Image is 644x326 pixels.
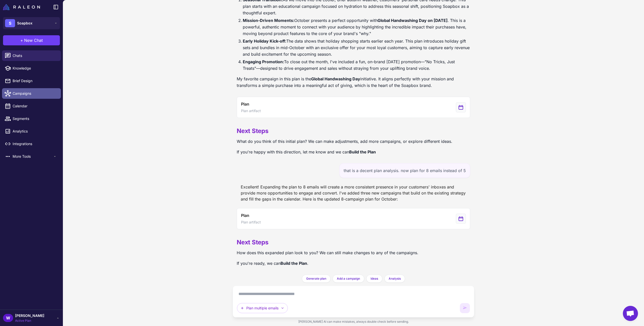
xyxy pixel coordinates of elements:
p: My favorite campaign in this plan is the initiative. It aligns perfectly with your mission and tr... [237,76,470,89]
div: [PERSON_NAME] AI can make mistakes, always double check before sending. [233,317,474,326]
a: Calendar [2,101,61,111]
a: Campaigns [2,88,61,99]
button: View generated Plan [237,97,470,118]
span: Knowledge [13,66,57,71]
strong: Engaging Promotion: [243,59,284,64]
a: Brief Design [2,76,61,86]
button: Ideas [366,275,382,283]
div: S [5,19,15,27]
span: Soapbox [17,20,32,26]
button: Add a campaign [333,275,364,283]
p: What do you think of this initial plan? We can make adjustments, add more campaigns, or explore d... [237,138,452,145]
strong: Mission-Driven Moments: [243,18,294,23]
span: Active Plan [15,318,44,323]
button: View generated Plan [237,208,470,229]
a: Raleon Logo [3,4,42,10]
button: +New Chat [3,35,60,45]
div: W [3,314,13,322]
span: Chats [13,53,57,58]
li: October presents a perfect opportunity with . This is a powerful, authentic moment to connect wit... [243,17,470,37]
a: Chats [2,50,61,61]
strong: Build the Plan [280,261,307,266]
span: More Tools [13,154,53,159]
a: Knowledge [2,63,61,74]
img: Raleon Logo [3,4,40,10]
span: Segments [13,116,57,121]
div: Open chat [623,306,638,321]
div: Excellent! Expanding the plan to 8 emails will create a more consistent presence in your customer... [237,182,470,204]
span: Plan [241,101,249,107]
a: Segments [2,113,61,124]
span: Generate plan [306,276,326,281]
span: Plan [241,212,249,218]
button: Generate plan [302,275,331,283]
span: Plan artifact [241,219,261,225]
span: + [20,37,23,43]
button: Plan multiple emails [237,303,288,313]
span: [PERSON_NAME] [15,313,44,318]
p: If you're happy with this direction, let me know and we can [237,149,452,155]
h2: Next Steps [237,127,452,135]
span: Campaigns [13,91,57,96]
p: How does this expanded plan look to you? We can still make changes to any of the campaigns. [237,249,418,256]
li: To close out the month, I've included a fun, on-brand [DATE] promotion—"No Tricks, Just Treats"—d... [243,58,470,72]
span: Ideas [371,276,378,281]
span: Add a campaign [337,276,360,281]
strong: Build the Plan [349,149,376,154]
p: If you're ready, we can . [237,260,418,267]
a: Analytics [2,126,61,137]
strong: Early Holiday Kick-off: [243,39,286,44]
span: Plan artifact [241,108,261,114]
li: The data shows that holiday shopping starts earlier each year. This plan introduces holiday gift ... [243,38,470,57]
div: that is a decent plan analysis. now plan for 8 emails instead of 5 [339,163,470,178]
button: Analysis [384,275,405,283]
strong: Global Handwashing Day on [DATE] [378,18,448,23]
span: Calendar [13,103,57,109]
h2: Next Steps [237,238,418,246]
span: New Chat [24,37,43,43]
button: SSoapbox [3,17,60,29]
strong: Global Handwashing Day [311,76,360,81]
span: Analysis [389,276,401,281]
span: Analytics [13,128,57,134]
span: Brief Design [13,78,57,84]
span: Integrations [13,141,57,147]
a: Integrations [2,139,61,149]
